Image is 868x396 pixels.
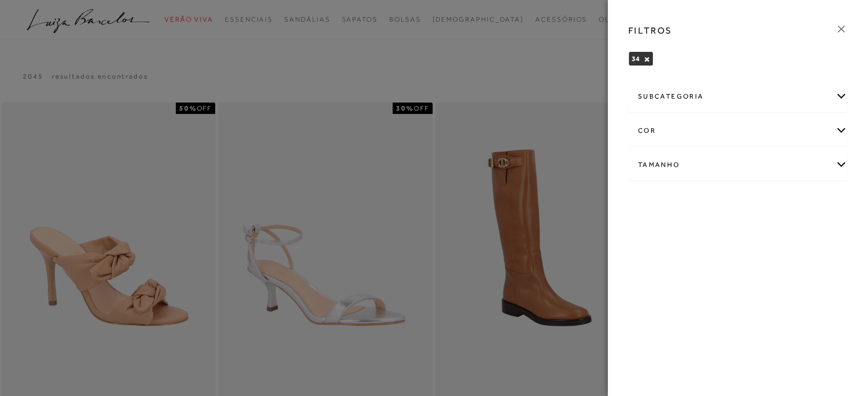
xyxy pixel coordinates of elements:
h3: FILTROS [628,24,672,37]
span: 34 [632,55,640,63]
button: 34 Close [644,55,650,63]
div: cor [629,116,847,146]
div: subcategoria [629,81,847,112]
div: Tamanho [629,150,847,180]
